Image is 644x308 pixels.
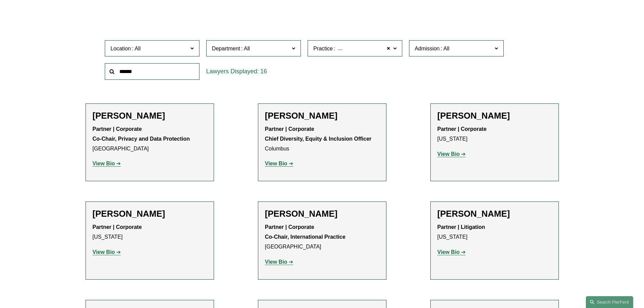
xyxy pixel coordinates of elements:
[437,249,466,255] a: View Bio
[313,46,333,51] span: Practice
[265,209,379,219] h2: [PERSON_NAME]
[265,126,372,142] strong: Partner | Corporate Chief Diversity, Equity & Inclusion Officer
[437,209,552,219] h2: [PERSON_NAME]
[93,209,207,219] h2: [PERSON_NAME]
[265,259,287,265] strong: View Bio
[437,222,552,242] p: [US_STATE]
[265,124,379,153] p: Columbus
[265,111,379,121] h2: [PERSON_NAME]
[586,296,633,308] a: Search this site
[265,161,293,166] a: View Bio
[260,68,267,75] span: 16
[93,161,115,166] strong: View Bio
[437,126,487,132] strong: Partner | Corporate
[437,151,460,157] strong: View Bio
[93,126,190,142] strong: Partner | Corporate Co-Chair, Privacy and Data Protection
[93,224,142,230] strong: Partner | Corporate
[336,44,403,53] span: Privacy and Data Protection
[93,249,121,255] a: View Bio
[437,249,460,255] strong: View Bio
[265,224,314,230] strong: Partner | Corporate
[437,151,466,157] a: View Bio
[93,124,207,153] p: [GEOGRAPHIC_DATA]
[437,124,552,144] p: [US_STATE]
[415,46,440,51] span: Admission
[265,222,379,252] p: [GEOGRAPHIC_DATA]
[212,46,240,51] span: Department
[437,224,485,230] strong: Partner | Litigation
[265,259,293,265] a: View Bio
[437,111,552,121] h2: [PERSON_NAME]
[93,111,207,121] h2: [PERSON_NAME]
[265,234,345,240] strong: Co-Chair, International Practice
[93,222,207,242] p: [US_STATE]
[111,46,131,51] span: Location
[93,161,121,166] a: View Bio
[265,161,287,166] strong: View Bio
[93,249,115,255] strong: View Bio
